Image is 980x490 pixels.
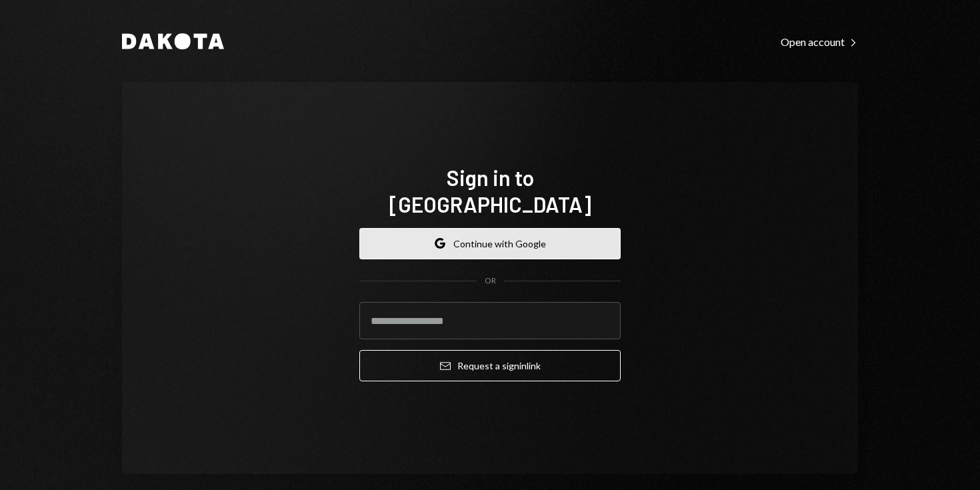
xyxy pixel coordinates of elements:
h1: Sign in to [GEOGRAPHIC_DATA] [359,164,621,217]
button: Continue with Google [359,228,621,259]
a: Open account [781,34,858,49]
div: Open account [781,35,858,49]
div: OR [485,275,496,287]
button: Request a signinlink [359,350,621,381]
